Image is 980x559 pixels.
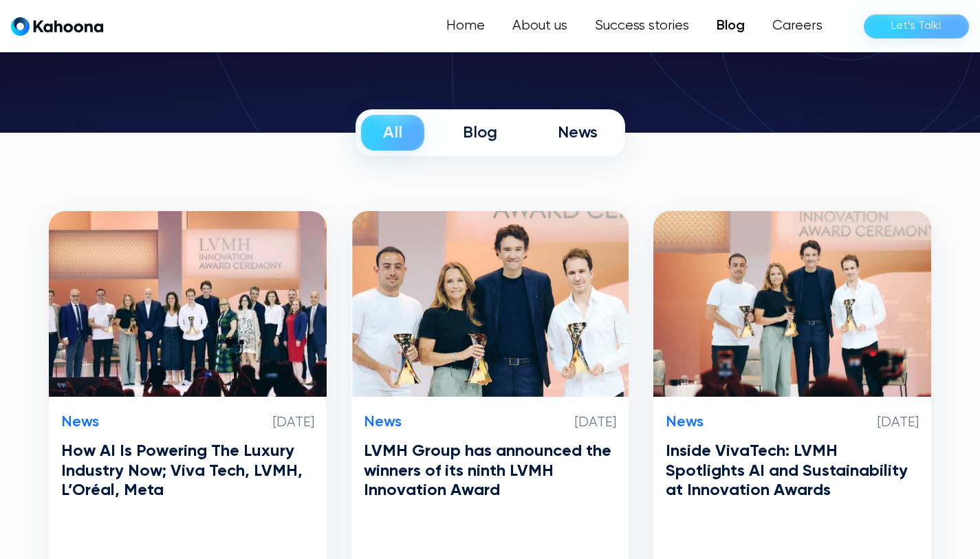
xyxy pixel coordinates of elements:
[463,122,497,143] div: Blog
[703,12,759,40] a: Blog
[666,441,919,501] h3: Inside VivaTech: LVMH Spotlights AI and Sustainability at Innovation Awards
[433,12,499,40] a: Home
[61,441,314,501] h3: How AI Is Powering The Luxury Industry Now; Viva Tech, LVMH, L’Oréal, Meta
[364,413,402,431] p: News
[499,12,581,40] a: About us
[864,14,969,39] a: Let’s Talk!
[273,415,314,431] p: [DATE]
[581,12,703,40] a: Success stories
[61,413,99,431] p: News
[759,12,836,40] a: Careers
[364,441,617,501] h3: LVMH Group has announced the winners of its ninth LVMH Innovation Award
[666,413,704,431] p: News
[11,17,103,36] a: home
[558,122,598,143] div: News
[891,15,941,37] div: Let’s Talk!
[575,415,616,431] p: [DATE]
[383,122,402,143] div: All
[878,415,919,431] p: [DATE]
